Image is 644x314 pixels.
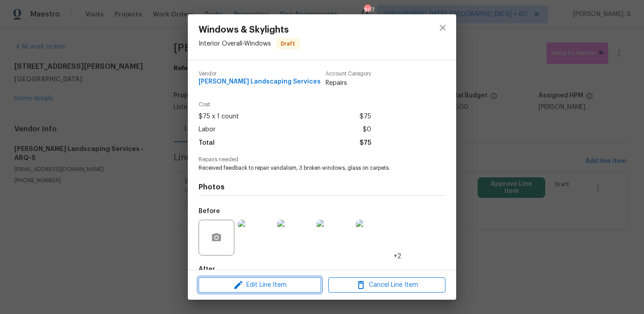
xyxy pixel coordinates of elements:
[360,110,371,123] span: $75
[199,71,321,77] span: Vendor
[199,137,215,150] span: Total
[363,123,371,136] span: $0
[326,71,371,77] span: Account Category
[199,164,421,172] span: Received feedback to repair vandalism, 3 broken windows, glass on carpets.
[201,280,318,291] span: Edit Line Item
[199,110,239,123] span: $75 x 1 count
[328,277,445,293] button: Cancel Line Item
[199,208,220,214] h5: Before
[199,25,300,35] span: Windows & Skylights
[199,79,321,85] span: [PERSON_NAME] Landscaping Services
[277,39,299,48] span: Draft
[326,79,371,88] span: Repairs
[199,277,321,293] button: Edit Line Item
[199,266,215,272] h5: After
[199,41,271,47] span: Interior Overall - Windows
[199,183,445,192] h4: Photos
[394,252,401,261] span: +2
[199,102,371,108] span: Cost
[360,137,371,150] span: $75
[364,5,370,14] div: 807
[331,280,443,291] span: Cancel Line Item
[432,17,453,38] button: close
[199,157,445,163] span: Repairs needed
[199,123,216,136] span: Labor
